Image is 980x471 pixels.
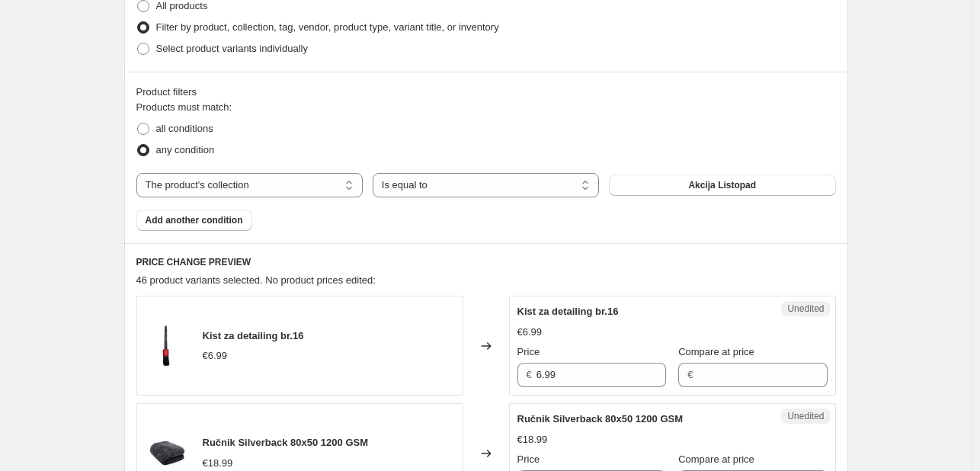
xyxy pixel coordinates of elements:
[156,43,308,54] span: Select product variants individually
[156,21,499,33] span: Filter by product, collection, tag, vendor, product type, variant title, or inventory
[517,346,540,357] span: Price
[687,369,693,380] span: €
[609,175,835,196] button: Akcija Listopad
[527,369,532,380] span: €
[203,437,369,448] span: Ručnik Silverback 80x50 1200 GSM
[156,123,213,134] span: all conditions
[787,410,824,422] span: Unedited
[517,453,540,465] span: Price
[688,179,756,191] span: Akcija Listopad
[678,453,754,465] span: Compare at price
[787,303,824,315] span: Unedited
[136,85,836,100] div: Product filters
[203,456,233,471] div: €18.99
[136,274,376,286] span: 46 product variants selected. No product prices edited:
[136,256,836,268] h6: PRICE CHANGE PREVIEW
[203,348,228,364] div: €6.99
[517,413,684,425] span: Ručnik Silverback 80x50 1200 GSM
[145,323,191,369] img: Cetkazadetailingbr.16_80x.jpg
[136,210,252,231] button: Add another condition
[678,346,754,357] span: Compare at price
[203,330,304,341] span: Kist za detailing br.16
[517,306,619,317] span: Kist za detailing br.16
[517,432,548,447] div: €18.99
[517,325,543,340] div: €6.99
[146,214,243,226] span: Add another condition
[136,101,232,113] span: Products must match:
[156,144,215,155] span: any condition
